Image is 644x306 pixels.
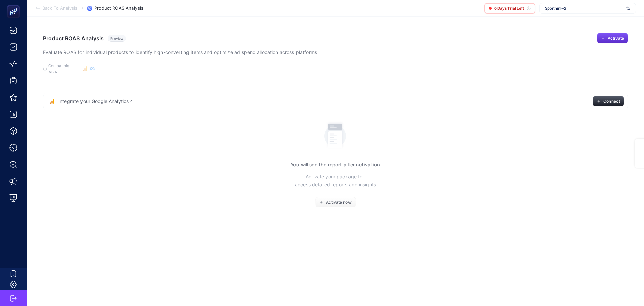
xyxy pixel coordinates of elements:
[545,6,624,11] span: Sporthink-2
[48,63,78,74] span: Compatible with:
[494,6,524,11] span: 0 Days Trial Left
[626,5,630,12] img: svg%3e
[43,35,104,42] h1: Product ROAS Analysis
[58,98,133,105] span: Integrate your Google Analytics 4
[608,36,624,41] span: Activate
[603,99,620,104] span: Connect
[597,33,628,44] button: Activate
[43,48,317,56] p: Evaluate ROAS for individual products to identify high-converting items and optimize ad spend all...
[291,162,380,167] h3: You will see the report after activation
[42,6,77,11] span: Back To Analysis
[295,173,376,189] p: Activate your package to . access detailed reports and insights
[94,6,143,11] span: Product ROAS Analysis
[315,197,356,208] button: Activate now
[110,36,123,40] span: Preview
[82,5,83,11] span: /
[326,200,351,205] span: Activate now
[593,96,624,107] button: Connect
